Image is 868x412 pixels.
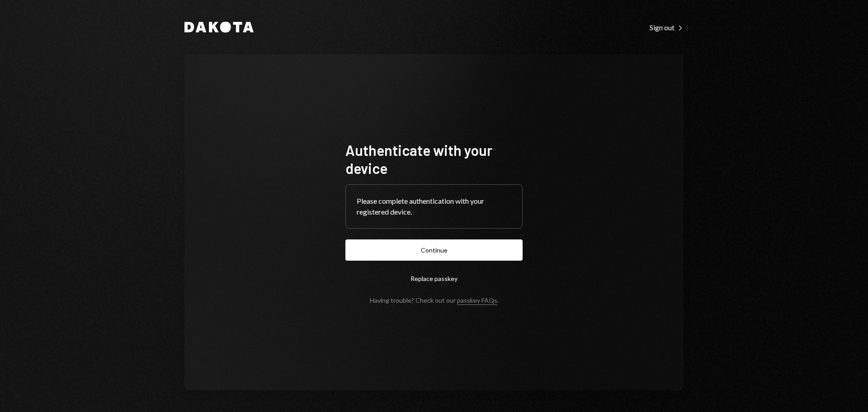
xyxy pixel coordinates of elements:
[357,196,511,217] div: Please complete authentication with your registered device.
[457,296,497,305] a: passkey FAQs
[650,23,684,32] div: Sign out
[345,141,523,177] h1: Authenticate with your device
[345,268,523,289] button: Replace passkey
[370,296,499,304] div: Having trouble? Check out our .
[650,22,684,32] a: Sign out
[345,239,523,261] button: Continue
